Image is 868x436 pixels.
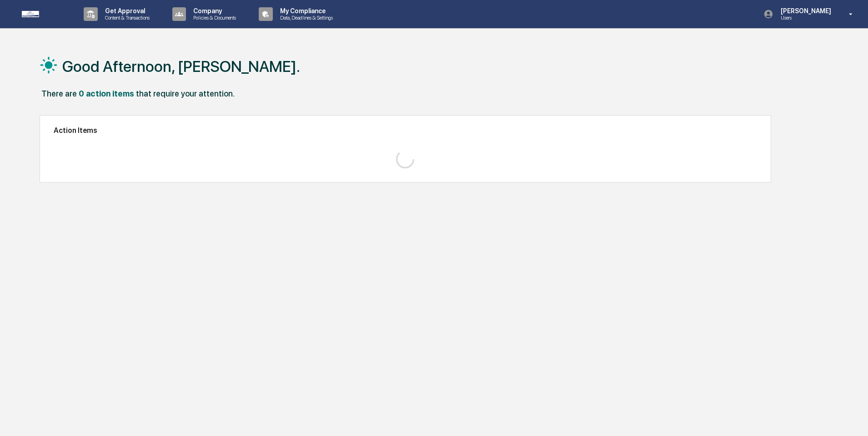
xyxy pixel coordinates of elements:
p: My Compliance [273,7,337,15]
div: 0 action items [79,89,134,98]
p: Content & Transactions [98,15,154,21]
h1: Good Afternoon, [PERSON_NAME]. [62,57,300,76]
h2: Action Items [54,126,757,135]
p: Users [773,15,836,21]
p: [PERSON_NAME] [773,7,836,15]
p: Policies & Documents [186,15,241,21]
p: Data, Deadlines & Settings [273,15,337,21]
p: Company [186,7,241,15]
div: There are [41,89,77,98]
img: logo [22,11,65,17]
p: Get Approval [98,7,154,15]
div: that require your attention. [136,89,235,98]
